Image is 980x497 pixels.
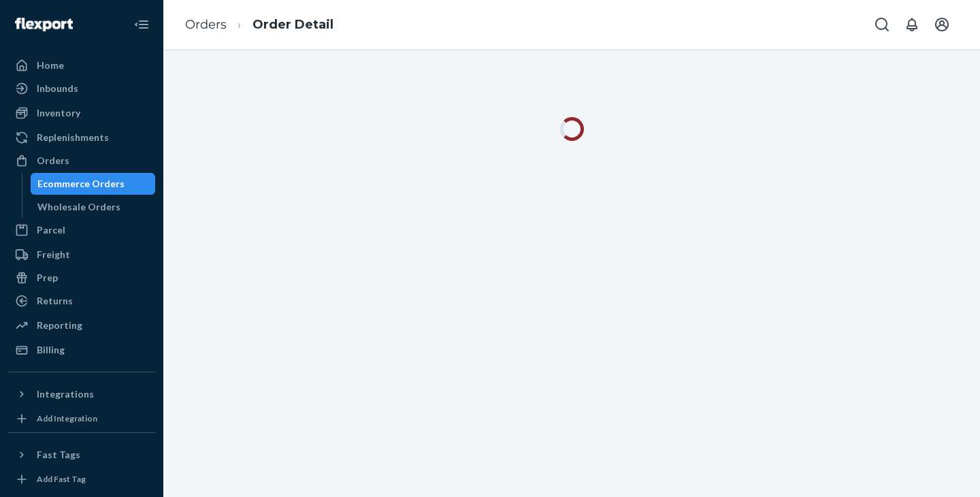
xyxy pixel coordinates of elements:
[31,196,156,218] a: Wholesale Orders
[8,315,155,336] a: Reporting
[37,177,125,191] div: Ecommerce Orders
[252,17,333,32] a: Order Detail
[37,131,109,144] div: Replenishments
[37,200,120,214] div: Wholesale Orders
[8,150,155,172] a: Orders
[37,294,73,308] div: Returns
[37,473,86,485] div: Add Fast Tag
[37,319,82,332] div: Reporting
[8,244,155,266] a: Freight
[174,5,344,45] ol: breadcrumbs
[37,59,64,72] div: Home
[8,102,155,124] a: Inventory
[37,343,65,357] div: Billing
[8,127,155,148] a: Replenishments
[8,290,155,312] a: Returns
[37,82,78,95] div: Inbounds
[8,267,155,289] a: Prep
[8,383,155,405] button: Integrations
[185,17,227,32] a: Orders
[868,11,896,38] button: Open Search Box
[37,154,69,167] div: Orders
[8,411,155,427] a: Add Integration
[37,413,97,424] div: Add Integration
[8,471,155,487] a: Add Fast Tag
[8,78,155,99] a: Inbounds
[31,173,156,195] a: Ecommerce Orders
[37,271,58,285] div: Prep
[8,339,155,361] a: Billing
[37,448,80,462] div: Fast Tags
[8,444,155,466] button: Fast Tags
[37,106,80,120] div: Inventory
[898,11,926,38] button: Open notifications
[928,11,955,38] button: Open account menu
[37,248,70,261] div: Freight
[15,18,73,31] img: Flexport logo
[128,11,155,38] button: Close Navigation
[37,387,94,401] div: Integrations
[37,223,65,237] div: Parcel
[8,219,155,241] a: Parcel
[8,54,155,76] a: Home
